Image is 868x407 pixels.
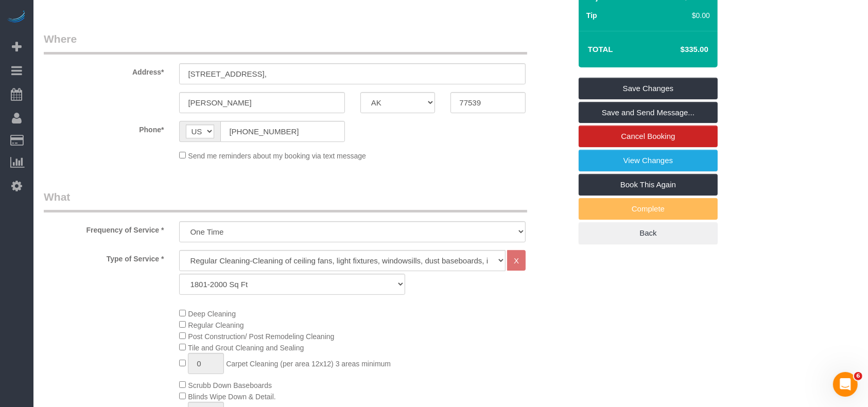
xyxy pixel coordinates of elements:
img: Automaid Logo [6,10,27,25]
div: $0.00 [662,10,710,21]
a: Save Changes [579,78,718,99]
input: City* [179,92,344,113]
legend: Where [44,31,527,55]
span: Post Construction/ Post Remodeling Cleaning [188,332,334,341]
label: Address* [36,63,171,77]
iframe: Intercom live chat [833,372,858,397]
a: Save and Send Message... [579,102,718,123]
label: Tip [586,10,597,21]
label: Type of Service * [36,250,171,264]
a: View Changes [579,150,718,171]
span: Send me reminders about my booking via text message [188,152,366,160]
input: Zip Code* [450,92,526,113]
h4: $335.00 [650,45,708,54]
input: Phone* [220,121,344,142]
a: Cancel Booking [579,126,718,147]
a: Book This Again [579,174,718,196]
span: 6 [854,372,862,380]
span: Regular Cleaning [188,321,244,329]
span: Carpet Cleaning (per area 12x12) 3 areas minimum [226,360,391,368]
strong: Total [588,45,613,54]
legend: What [44,189,527,213]
label: Frequency of Service * [36,221,171,235]
span: Blinds Wipe Down & Detail. [188,393,275,401]
span: Deep Cleaning [188,310,236,318]
a: Back [579,222,718,244]
span: Tile and Grout Cleaning and Sealing [188,344,304,352]
label: Phone* [36,121,171,135]
span: Scrubb Down Baseboards [188,381,272,390]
